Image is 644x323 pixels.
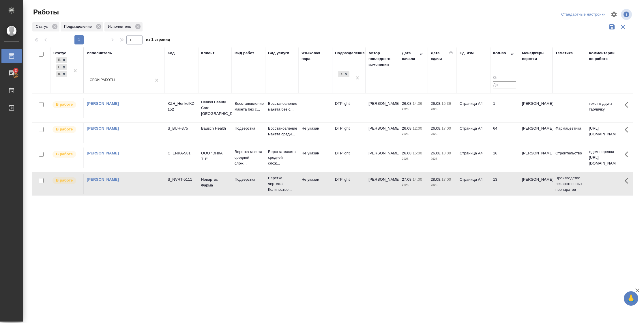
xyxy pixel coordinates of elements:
button: Здесь прячутся важные кнопки [621,174,635,188]
div: Тематика [555,50,573,56]
div: C_ENKA-581 [168,150,195,156]
p: 2025 [431,182,454,188]
p: Подразделение [64,24,94,29]
p: Восстановление макета без с... [268,101,296,112]
td: Не указан [299,148,332,168]
p: [URL][DOMAIN_NAME].. [589,126,617,137]
div: Подбор, Готов к работе, В работе [56,71,68,78]
button: Сохранить фильтры [606,21,617,32]
p: Bausch Health [201,126,229,131]
p: Фармацевтика [555,126,583,131]
p: ООО "ЭНКА ТЦ" [201,150,229,162]
td: Не указан [299,174,332,194]
p: 15:36 [441,101,451,106]
p: 26.08, [431,101,441,106]
td: Страница А4 [457,174,490,194]
div: KZH_HenkelKZ-152 [168,101,195,112]
td: 1 [490,98,519,118]
p: 2025 [402,107,425,112]
div: Исполнитель [104,22,143,31]
button: Сбросить фильтры [617,21,628,32]
td: DTPlight [332,174,366,194]
div: Код [168,50,175,56]
div: Автор последнего изменения [368,50,396,68]
p: 15:00 [413,151,422,155]
button: Здесь прячутся важные кнопки [621,148,635,161]
p: 27.08, [402,177,413,182]
p: В работе [56,126,73,132]
p: Статус [36,24,50,29]
p: Исполнитель [108,24,133,29]
div: Вид работ [235,50,254,56]
td: [PERSON_NAME] [366,98,399,118]
td: DTPlight [332,148,366,168]
div: Вид услуги [268,50,289,56]
p: 12:00 [413,126,422,130]
p: В работе [56,151,73,157]
p: 18:00 [441,151,451,155]
td: 13 [490,174,519,194]
button: Здесь прячутся важные кнопки [621,98,635,112]
p: 26.08, [402,151,413,155]
div: Менеджеры верстки [522,50,550,62]
p: 2025 [402,182,425,188]
td: DTPlight [332,123,366,143]
td: [PERSON_NAME] [366,174,399,194]
p: 17:00 [441,177,451,182]
p: [PERSON_NAME] [522,101,550,107]
div: Языковая пара [302,50,329,62]
p: Восстановление макета средн... [268,126,296,137]
p: Подверстка [235,126,262,131]
div: Свои работы [90,78,115,83]
td: Страница А4 [457,123,490,143]
input: До [493,81,516,89]
div: Подбор, Готов к работе, В работе [56,57,68,64]
span: Настроить таблицу [607,8,621,21]
span: Работы [32,8,59,17]
div: Исполнитель выполняет работу [52,150,80,158]
div: В работе [56,71,61,77]
div: Подразделение [335,50,365,56]
div: Дата сдачи [431,50,448,62]
td: 16 [490,148,519,168]
p: 14:36 [413,101,422,106]
div: Статус [32,22,59,31]
p: 2025 [431,156,454,162]
p: В работе [56,178,73,183]
p: [PERSON_NAME] [522,150,550,156]
a: [PERSON_NAME] [87,151,119,155]
div: Готов к работе [56,64,61,70]
div: DTPlight [337,71,350,78]
p: Верстка макета средней слож... [235,149,262,166]
div: DTPlight [338,71,343,77]
p: Новартис Фарма [201,177,229,188]
a: 2 [1,66,22,81]
p: Восстановление макета без с... [235,101,262,112]
div: Исполнитель выполняет работу [52,177,80,184]
p: 28.08, [431,177,441,182]
td: 64 [490,123,519,143]
td: Страница А4 [457,98,490,118]
div: Исполнитель выполняет работу [52,101,80,109]
div: S_NVRT-5111 [168,177,195,182]
p: 26.08, [431,126,441,130]
div: Подбор [56,57,61,63]
td: Не указан [299,123,332,143]
div: Ед. изм [460,50,474,56]
a: [PERSON_NAME] [87,101,119,106]
p: Верстка макета средней слож... [268,149,296,166]
p: 2025 [431,107,454,112]
p: 2025 [402,131,425,137]
td: Страница А4 [457,148,490,168]
div: Исполнитель выполняет работу [52,126,80,133]
p: текст в двуяз табличку [589,101,617,112]
div: Дата начала [402,50,419,62]
p: 2025 [402,156,425,162]
span: Посмотреть информацию [621,9,633,20]
td: DTPlight [332,98,366,118]
a: [PERSON_NAME] [87,126,119,130]
p: 17:00 [441,126,451,130]
div: Клиент [201,50,214,56]
div: split button [560,10,607,19]
p: Строительство [555,150,583,156]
